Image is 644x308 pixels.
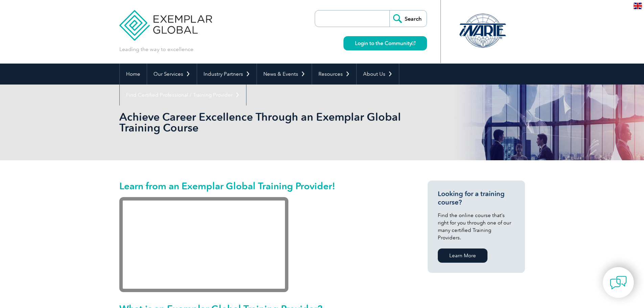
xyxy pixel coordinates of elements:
a: Find Certified Professional / Training Provider [120,85,246,105]
p: Find the online course that’s right for you through one of our many certified Training Providers. [438,212,515,241]
a: Login to the Community [343,36,427,50]
a: Learn More [438,248,487,263]
a: Home [120,64,147,85]
input: Search [389,10,427,27]
img: open_square.png [412,41,415,45]
img: contact-chat.png [610,274,627,291]
iframe: Recognized Training Provider Graduates: World of Opportunities [119,197,288,292]
a: Resources [312,64,356,85]
a: Our Services [147,64,197,85]
h3: Looking for a training course? [438,190,515,207]
h2: Achieve Career Excellence Through an Exemplar Global Training Course [119,112,403,133]
img: en [634,3,642,9]
a: About Us [357,64,399,85]
a: News & Events [257,64,312,85]
a: Industry Partners [197,64,257,85]
h2: Learn from an Exemplar Global Training Provider! [119,181,403,191]
p: Leading the way to excellence [119,46,193,53]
